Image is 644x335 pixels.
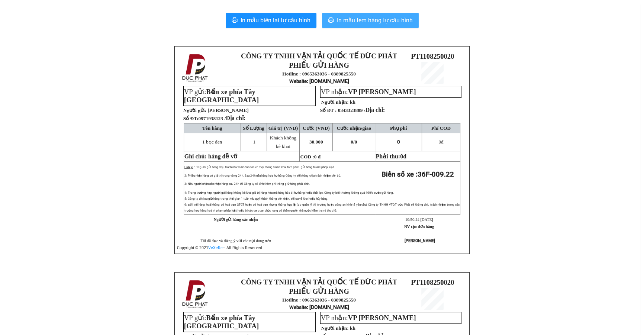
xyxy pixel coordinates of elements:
strong: Biển số xe : [381,170,454,178]
span: 5: Công ty chỉ lưu giữ hàng trong thời gian 1 tuần nếu quý khách không đến nhận, sẽ lưu về kho ho... [184,197,328,200]
span: kh [350,99,355,105]
strong: PHIẾU GỬI HÀNG [289,61,349,69]
span: Địa chỉ: [226,115,245,121]
span: In mẫu tem hàng tự cấu hình [337,16,413,25]
span: Ghi chú: [184,153,207,160]
span: Bến xe phía Tây [GEOGRAPHIC_DATA] [184,88,259,104]
strong: NV tạo đơn hàng [404,225,434,229]
strong: CÔNG TY TNHH VẬN TẢI QUỐC TẾ ĐỨC PHÁT [241,278,397,286]
span: In mẫu biên lai tự cấu hình [241,16,310,25]
span: 0343323889 / [338,107,385,113]
span: 0/ [351,139,357,145]
span: 0 [355,139,357,145]
span: 3: Nếu người nhận đến nhận hàng sau 24h thì Công ty sẽ tính thêm phí trông giữ hàng phát sinh. [184,182,310,186]
span: 0971938123 / [198,116,245,121]
span: 2: Phiếu nhận hàng có giá trị trong vòng 24h. Sau 24h nếu hàng hóa hư hỏng Công ty sẽ không chịu ... [184,174,341,177]
strong: Hotline : 0965363036 - 0389825550 [282,297,356,303]
span: 36F-009.22 [418,170,454,178]
strong: CÔNG TY TNHH VẬN TẢI QUỐC TẾ ĐỨC PHÁT [241,52,397,60]
span: VP nhận: [321,88,416,96]
span: PT1108250020 [411,278,454,286]
span: đ [403,153,406,160]
span: Website [289,78,307,84]
strong: Người gửi: [183,107,206,113]
span: [PERSON_NAME] [207,107,248,113]
strong: PHIẾU GỬI HÀNG [289,287,349,295]
span: hàng dễ vỡ [208,153,238,160]
span: Phải thu: [376,153,406,160]
a: VeXeRe [208,245,223,250]
img: logo [180,278,211,310]
strong: Người gửi hàng xác nhận [214,218,258,222]
span: 10:50:24 [DATE] [405,218,433,222]
span: VP [PERSON_NAME] [348,88,416,96]
span: Phụ phí [390,125,407,131]
span: 4: Trong trường hợp người gửi hàng không kê khai giá trị hàng hóa mà hàng hóa bị hư hỏng hoặc thấ... [184,191,394,194]
span: 30.000 [309,139,323,145]
strong: : [DOMAIN_NAME] [289,304,349,310]
strong: Người nhận: [321,325,349,331]
span: printer [232,17,238,24]
span: 0 [397,139,400,145]
strong: Người nhận: [321,99,349,105]
strong: : [DOMAIN_NAME] [289,78,349,84]
span: Tôi đã đọc và đồng ý với các nội dung trên [200,239,271,243]
span: 1 [253,139,255,145]
span: Website [289,305,307,310]
span: Cước nhận/giao [337,125,371,131]
span: Giá trị (VNĐ) [268,125,298,131]
span: Tên hàng [202,125,222,131]
span: 0 đ [314,154,321,160]
strong: [PERSON_NAME] [405,238,435,243]
span: kh [350,325,355,331]
span: printer [328,17,334,24]
span: PT1108250020 [411,52,454,60]
span: 6: Đối với hàng hoá không có hoá đơn GTGT hoặc có hoá đơn nhưng không hợp lệ (do quản lý thị trườ... [184,203,460,212]
span: Cước (VNĐ) [303,125,330,131]
span: Lưu ý: [184,165,193,169]
span: VP [PERSON_NAME] [348,314,416,322]
span: Địa chỉ: [365,107,385,113]
strong: Số ĐT : [320,107,337,113]
span: VP gửi: [184,314,259,330]
span: 1 bọc đen [202,139,222,145]
span: VP nhận: [321,314,416,322]
span: 0 [438,139,441,145]
span: COD : [300,154,321,160]
strong: Hotline : 0965363036 - 0389825550 [282,71,356,77]
span: VP gửi: [184,88,259,104]
button: printerIn mẫu tem hàng tự cấu hình [322,13,419,28]
span: Copyright © 2021 – All Rights Reserved [177,245,262,250]
span: 1: Người gửi hàng chịu trách nhiệm hoàn toàn về mọi thông tin kê khai trên phiếu gửi hàng trước p... [194,165,335,169]
span: đ [438,139,443,145]
img: logo [180,52,211,84]
span: Bến xe phía Tây [GEOGRAPHIC_DATA] [184,314,259,330]
span: Khách không kê khai [270,135,296,149]
button: printerIn mẫu biên lai tự cấu hình [226,13,316,28]
span: Số Lượng [243,125,264,131]
span: 0 [400,153,403,160]
strong: Số ĐT: [183,116,245,121]
span: Phí COD [431,125,451,131]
